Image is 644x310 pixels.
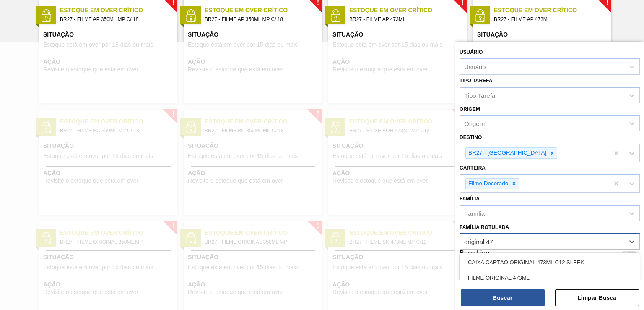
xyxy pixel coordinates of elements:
span: BR27 - FILME AP 350ML MP C/ 18 [205,15,315,24]
div: Usuário [464,63,486,70]
label: Origem [460,106,480,112]
span: Estoque em Over Crítico [205,6,322,15]
label: Família [460,196,480,202]
label: Tipo Tarefa [460,78,492,84]
img: status [184,9,197,22]
span: Situação [477,30,609,39]
label: Usuário [460,49,483,55]
img: status [474,9,486,22]
span: BR27 - FILME AP 350ML MP C/ 18 [60,15,171,24]
div: FILME ORIGINAL 473ML [460,270,640,286]
div: Tipo Tarefa [464,92,495,99]
img: status [40,9,52,22]
div: Origem [464,120,485,127]
span: BR27 - FILME AP 473ML [349,15,460,24]
span: Estoque em Over Crítico [349,6,467,15]
img: status [329,9,342,22]
span: Situação [332,30,465,39]
div: Filme Decorado [466,179,509,189]
div: BR27 - [GEOGRAPHIC_DATA] [466,148,548,158]
span: BR27 - FILME AP 473ML [494,15,605,24]
span: Situação [43,30,175,39]
span: Situação [188,30,320,39]
label: Família Rotulada [460,224,509,230]
label: Base Line [460,250,489,260]
div: CAIXA CARTÃO ORIGINAL 473ML C12 SLEEK [460,255,640,270]
span: Estoque em Over Crítico [60,6,177,15]
label: Destino [460,134,482,140]
span: Estoque em Over Crítico [494,6,611,15]
label: Carteira [460,165,486,171]
div: Família [464,210,485,217]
